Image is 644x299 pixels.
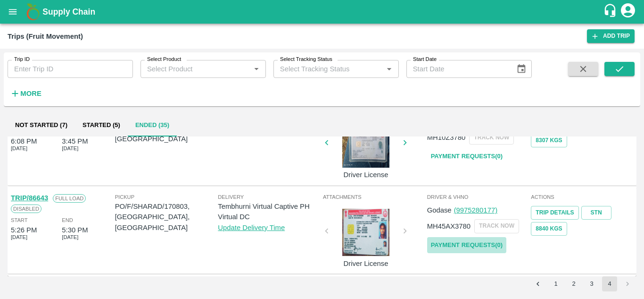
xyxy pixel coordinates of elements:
[11,225,37,235] div: 5:26 PM
[530,276,545,291] button: Go to previous page
[276,63,368,75] input: Select Tracking Status
[20,90,41,97] strong: More
[42,5,603,18] a: Supply Chain
[323,193,425,201] span: Attachments
[218,201,321,222] p: Tembhurni Virtual Captive PH Virtual DC
[427,237,506,254] a: Payment Requests(0)
[427,193,529,201] span: Driver & VHNo
[250,63,263,75] button: Open
[115,201,218,233] p: PO/F/SHARAD/170803, [GEOGRAPHIC_DATA], [GEOGRAPHIC_DATA]
[62,225,88,235] div: 5:30 PM
[406,60,509,78] input: Start Date
[147,56,181,63] label: Select Product
[62,144,78,153] span: [DATE]
[11,205,41,213] span: Disabled
[529,276,636,291] nav: pagination navigation
[566,276,581,291] button: Go to page 2
[427,221,471,231] p: MH45AX3780
[603,3,619,20] div: customer-support
[8,85,44,102] button: More
[11,233,27,241] span: [DATE]
[531,222,567,236] button: 8840 Kgs
[427,148,506,165] a: Payment Requests(0)
[584,276,599,291] button: Go to page 3
[330,170,401,180] p: Driver License
[24,2,42,21] img: logo
[75,114,128,137] button: Started (5)
[11,194,48,202] a: TRIP/86643
[427,132,466,143] p: MH10Z3780
[14,56,30,63] label: Trip ID
[548,276,563,291] button: Go to page 1
[62,216,73,224] span: End
[413,56,437,63] label: Start Date
[531,193,633,201] span: Actions
[8,60,133,78] input: Enter Trip ID
[619,2,636,22] div: account of current user
[218,224,285,231] a: Update Delivery Time
[531,134,567,147] button: 8307 Kgs
[581,206,611,220] a: STN
[427,206,452,214] span: Godase
[218,193,321,201] span: Delivery
[8,114,75,137] button: Not Started (7)
[383,63,395,75] button: Open
[531,206,578,220] a: Trip Details
[587,29,635,43] a: Add Trip
[42,7,95,17] b: Supply Chain
[454,206,497,214] a: (9975280177)
[512,60,530,78] button: Choose date
[330,258,401,269] p: Driver License
[2,1,24,23] button: open drawer
[128,114,177,137] button: Ended (35)
[8,30,83,43] div: Trips (Fruit Movement)
[11,136,37,146] div: 6:08 PM
[53,194,86,203] span: Full Load
[143,63,248,75] input: Select Product
[115,193,218,201] span: Pickup
[280,56,332,63] label: Select Tracking Status
[11,144,27,153] span: [DATE]
[62,233,78,241] span: [DATE]
[11,216,27,224] span: Start
[62,136,88,146] div: 3:45 PM
[602,276,617,291] button: page 4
